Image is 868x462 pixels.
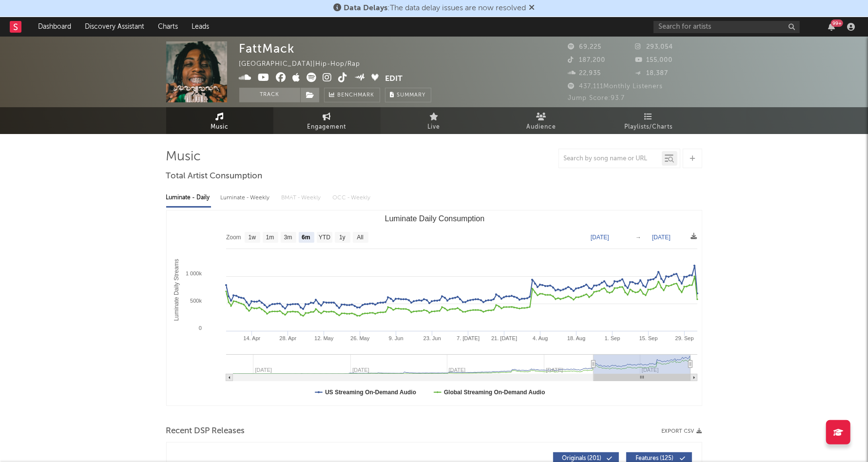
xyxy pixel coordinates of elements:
text: 9. Jun [388,335,403,341]
a: Live [381,107,488,134]
button: Track [239,88,300,102]
a: Leads [185,17,216,37]
button: 99+ [828,23,835,31]
text: 0 [198,325,201,331]
span: Music [211,121,229,133]
button: Export CSV [662,428,702,434]
span: Jump Score: 93.7 [568,95,625,101]
div: 99 + [831,19,843,27]
span: Audience [526,121,556,133]
text: 1. Sep [604,335,620,341]
text: Luminate Daily Streams [173,259,180,321]
text: 1m [266,234,274,241]
text: YTD [318,234,330,241]
a: Playlists/Charts [595,107,702,134]
text: 14. Apr [243,335,260,341]
text: US Streaming On-Demand Audio [325,389,416,396]
span: Dismiss [529,4,535,12]
text: 4. Aug [533,335,548,341]
text: 3m [284,234,292,241]
text: 1y [339,234,346,241]
span: 437,111 Monthly Listeners [568,83,663,90]
span: 155,000 [635,57,673,63]
button: Edit [385,73,403,85]
input: Search for artists [654,21,800,33]
text: 18. Aug [567,335,585,341]
text: → [636,234,641,241]
span: Originals ( 201 ) [559,456,604,462]
text: 26. May [350,335,370,341]
span: 293,054 [635,44,673,50]
div: Luminate - Daily [166,190,211,206]
text: [DATE] [652,234,671,241]
span: Features ( 125 ) [633,456,677,462]
text: 1 000k [185,270,202,276]
text: 7. [DATE] [457,335,480,341]
text: 6m [302,234,310,241]
div: Luminate - Weekly [221,190,272,206]
div: FattMack [239,41,295,56]
a: Benchmark [324,88,380,102]
text: 29. Sep [675,335,694,341]
a: Audience [488,107,595,134]
span: : The data delay issues are now resolved [344,4,526,12]
text: Global Streaming On-Demand Audio [444,389,545,396]
text: 28. Apr [279,335,296,341]
a: Charts [151,17,185,37]
span: Playlists/Charts [624,121,673,133]
a: Discovery Assistant [78,17,151,37]
span: 69,225 [568,44,602,50]
text: 1w [248,234,256,241]
input: Search by song name or URL [559,155,662,163]
span: Summary [397,93,426,98]
span: Total Artist Consumption [166,171,263,182]
text: 12. May [314,335,334,341]
a: Engagement [273,107,381,134]
text: All [357,234,363,241]
span: Benchmark [338,90,375,101]
text: 500k [190,298,202,304]
a: Music [166,107,273,134]
text: [DATE] [591,234,609,241]
span: Data Delays [344,4,387,12]
svg: Luminate Daily Consumption [167,211,702,405]
div: [GEOGRAPHIC_DATA] | Hip-Hop/Rap [239,58,372,70]
text: Luminate Daily Consumption [385,214,484,223]
button: Summary [385,88,431,102]
text: 15. Sep [639,335,657,341]
a: Dashboard [31,17,78,37]
text: Zoom [226,234,241,241]
text: 21. [DATE] [491,335,517,341]
span: 22,935 [568,70,601,77]
span: Recent DSP Releases [166,425,245,437]
text: 23. Jun [423,335,441,341]
span: Live [428,121,441,133]
span: 18,387 [635,70,668,77]
span: Engagement [308,121,347,133]
span: 187,200 [568,57,606,63]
